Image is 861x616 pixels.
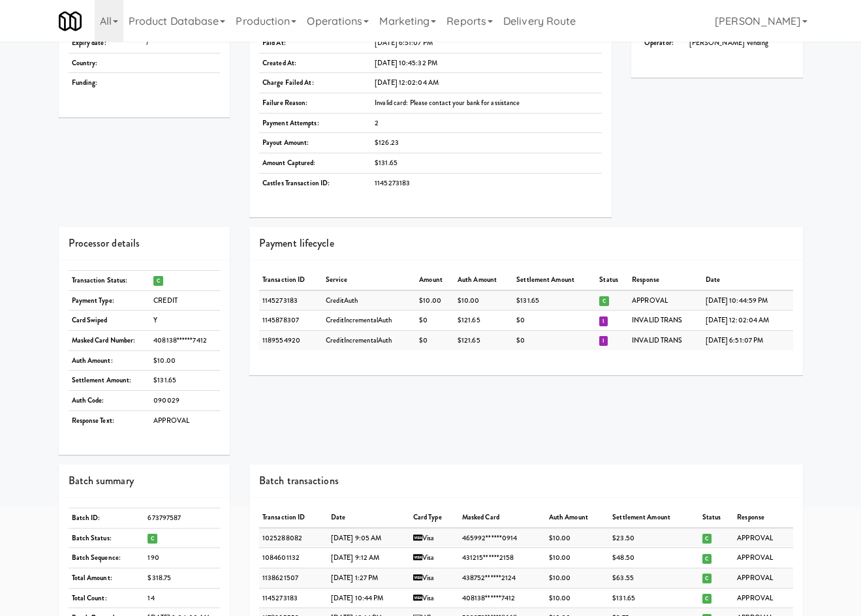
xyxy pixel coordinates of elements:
strong: Failure Reason: [262,98,308,108]
strong: Amount Captured: [262,158,316,168]
strong: Charge Failed At: [262,78,314,87]
td: $23.50 [609,528,698,548]
td: $10.00 [546,548,610,568]
td: $131.65 [371,153,602,174]
strong: Funding: [72,78,98,87]
td: CreditIncrementalAuth [322,311,416,331]
th: Date [702,270,793,290]
td: [PERSON_NAME] Vending [686,33,793,52]
td: 1145878307 [259,311,322,331]
td: Visa [410,548,459,568]
td: $10.00 [546,528,610,548]
td: $131.65 [150,371,220,391]
td: Y [150,311,220,331]
td: / [143,33,220,53]
td: $48.50 [609,548,698,568]
span: C [702,554,712,564]
th: Response [734,508,792,528]
td: $318.75 [144,568,220,589]
td: INVALID TRANS [629,331,702,350]
strong: Total Count: [72,593,107,603]
td: $63.55 [609,568,698,589]
td: 1145273183 [371,173,602,192]
span: C [153,276,163,286]
td: APPROVAL [150,410,220,430]
td: APPROVAL [734,588,792,608]
strong: Batch Sequence: [72,553,121,562]
td: [DATE] 9:12 AM [328,548,410,568]
th: Settlement Amount [609,508,698,528]
strong: Paid At: [262,38,286,48]
strong: Payment Attempts: [262,118,319,128]
strong: Card Swiped [72,315,108,325]
td: 1145273183 [259,290,322,311]
strong: Settlement Amount: [72,375,132,385]
th: Auth Amount [454,270,513,290]
strong: Payout Amount: [262,138,309,147]
strong: Country: [72,58,98,68]
strong: Operator: [644,38,674,48]
th: Amount [416,270,454,290]
td: CreditAuth [322,290,416,311]
span: I [599,316,608,326]
div: Batch transactions [249,465,803,498]
td: [DATE] 10:44 PM [328,588,410,608]
td: $126.23 [371,133,602,153]
strong: Expiry date: [72,38,106,48]
td: 1025288082 [259,528,328,548]
td: $0 [416,331,454,350]
td: Visa [410,528,459,548]
span: C [702,574,712,583]
td: [DATE] 12:02:04 AM [371,73,602,93]
td: $10.00 [546,588,610,608]
td: [DATE] 6:51:07 PM [702,331,793,350]
div: Batch summary [59,465,230,498]
td: $0 [513,331,596,350]
th: Transaction ID [259,508,328,528]
td: Visa [410,588,459,608]
td: 1145273183 [259,588,328,608]
td: $0 [416,311,454,331]
span: C [599,296,609,306]
div: Processor details [59,227,230,260]
th: Transaction ID [259,270,322,290]
td: $10.00 [416,290,454,311]
td: 14 [144,588,220,608]
strong: Payment Type: [72,296,114,305]
td: APPROVAL [734,568,792,589]
td: APPROVAL [734,528,792,548]
th: Response [629,270,702,290]
th: Status [596,270,629,290]
td: $131.65 [513,290,596,311]
td: 673797587 [144,508,220,528]
td: INVALID TRANS [629,311,702,331]
strong: Created At: [262,58,296,68]
td: CreditIncrementalAuth [322,331,416,350]
td: $10.00 [454,290,513,311]
td: [DATE] 12:02:04 AM [702,311,793,331]
th: Auth Amount [546,508,610,528]
td: 1084601132 [259,548,328,568]
td: $10.00 [546,568,610,589]
strong: Response Text: [72,416,114,425]
td: 190 [144,548,220,568]
strong: Total Amount: [72,573,112,583]
span: C [148,534,157,544]
strong: Auth Amount: [72,356,113,365]
td: CREDIT [150,290,220,311]
strong: Castles Transaction ID: [262,178,330,188]
th: Masked Card [459,508,546,528]
td: 2 [371,113,602,133]
td: APPROVAL [734,548,792,568]
td: [DATE] 1:27 PM [328,568,410,589]
td: APPROVAL [629,290,702,311]
td: [DATE] 10:44:59 PM [702,290,793,311]
td: [DATE] 6:51:07 PM [371,33,602,53]
td: [DATE] 9:05 AM [328,528,410,548]
th: Service [322,270,416,290]
td: 1138621507 [259,568,328,589]
strong: Batch ID: [72,513,101,523]
span: C [702,594,712,604]
strong: Transaction Status: [72,275,128,285]
td: $10.00 [150,350,220,371]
